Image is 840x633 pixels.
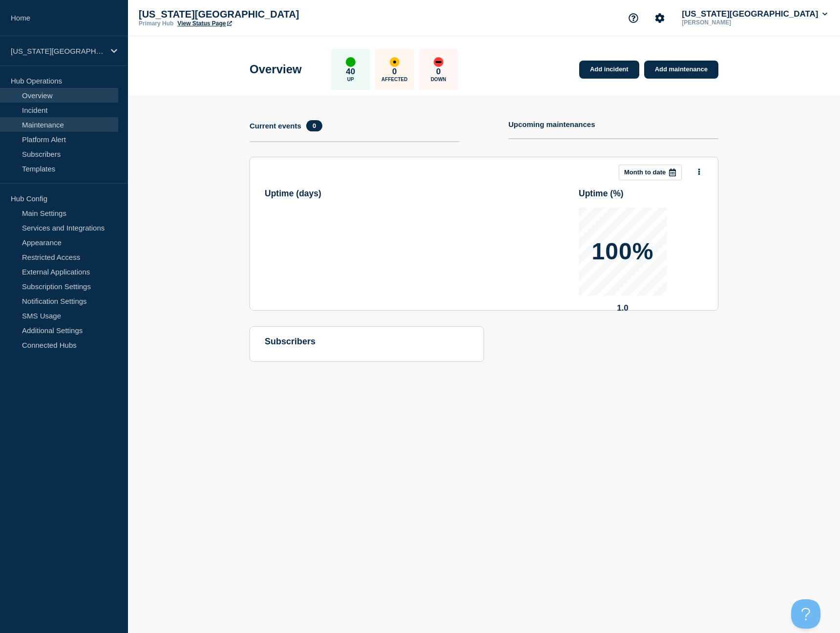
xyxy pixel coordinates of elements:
[347,77,354,82] p: Up
[390,57,399,67] div: affected
[139,20,173,27] p: Primary Hub
[250,63,302,76] h1: Overview
[624,169,666,176] p: Month to date
[265,337,469,347] h4: subscribers
[508,120,595,128] h4: Upcoming maintenances
[680,9,829,19] button: [US_STATE][GEOGRAPHIC_DATA]
[346,57,356,67] div: up
[791,599,820,629] iframe: Help Scout Beacon - Open
[579,61,639,79] a: Add incident
[623,8,644,28] button: Support
[619,165,682,180] button: Month to date
[381,77,407,82] p: Affected
[139,9,334,20] p: [US_STATE][GEOGRAPHIC_DATA]
[346,67,355,77] p: 40
[650,8,670,28] button: Account settings
[306,120,322,131] span: 0
[265,189,321,199] h3: Uptime ( days )
[177,20,231,27] a: View Status Page
[579,303,667,313] p: 1.0
[434,57,443,67] div: down
[644,61,718,79] a: Add maintenance
[436,67,441,77] p: 0
[431,77,446,82] p: Down
[592,240,654,263] p: 100%
[680,19,781,26] p: [PERSON_NAME]
[579,189,624,199] h3: Uptime ( % )
[250,122,301,130] h4: Current events
[11,47,105,55] p: [US_STATE][GEOGRAPHIC_DATA]
[392,67,397,77] p: 0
